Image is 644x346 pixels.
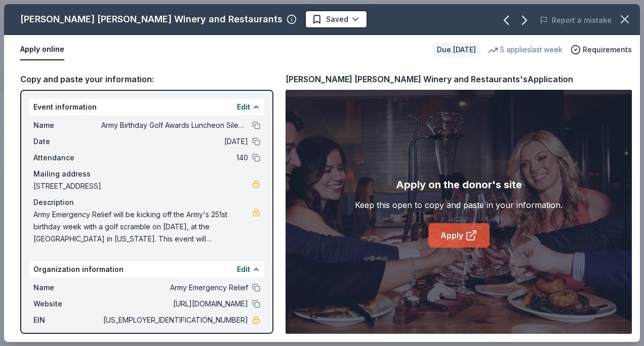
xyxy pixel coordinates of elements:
[33,282,101,294] span: Name
[20,73,273,86] div: Copy and paste your information:
[101,282,248,294] span: Army Emergency Relief
[33,298,101,310] span: Website
[237,101,250,113] button: Edit
[396,177,522,193] div: Apply on the donor's site
[488,44,562,56] div: 5 applies last week
[571,44,632,56] button: Requirements
[33,152,101,164] span: Attendance
[101,135,248,148] span: [DATE]
[101,119,248,131] span: Army Birthday Golf Awards Luncheon Silent Auction
[101,152,248,164] span: 140
[305,10,368,28] button: Saved
[433,43,480,57] div: Due [DATE]
[33,135,101,148] span: Date
[29,261,264,278] div: Organization information
[20,11,283,27] div: [PERSON_NAME] [PERSON_NAME] Winery and Restaurants
[428,223,490,248] a: Apply
[355,199,562,211] div: Keep this open to copy and paste in your information.
[101,314,248,326] span: [US_EMPLOYER_IDENTIFICATION_NUMBER]
[286,73,573,86] div: [PERSON_NAME] [PERSON_NAME] Winery and Restaurants's Application
[29,99,264,115] div: Event information
[33,180,252,192] span: [STREET_ADDRESS]
[20,39,64,60] button: Apply online
[33,119,101,131] span: Name
[583,44,632,56] span: Requirements
[33,209,252,245] span: Army Emergency Relief will be kicking off the Army's 251st birthday week with a golf scramble on ...
[540,14,612,26] button: Report a mistake
[101,298,248,310] span: [URL][DOMAIN_NAME]
[33,314,101,326] span: EIN
[33,168,260,180] div: Mailing address
[326,13,348,25] span: Saved
[237,263,250,275] button: Edit
[33,196,260,209] div: Description
[33,330,260,342] div: Mission statement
